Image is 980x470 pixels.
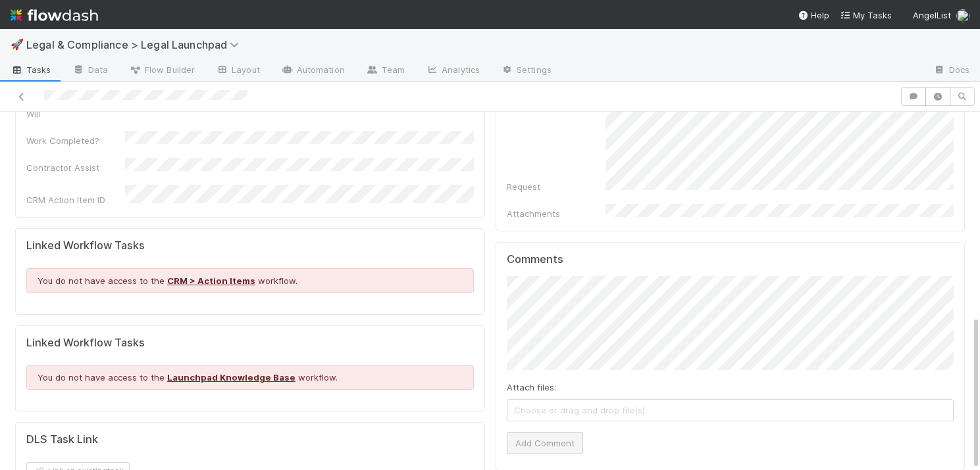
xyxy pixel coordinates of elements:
span: My Tasks [840,10,892,20]
a: Team [355,60,415,82]
div: CRM Action Item ID [26,193,125,206]
span: Choose or drag and drop file(s) [507,400,954,421]
a: Launchpad Knowledge Base [167,372,296,383]
img: avatar_cd087ddc-540b-4a45-9726-71183506ed6a.png [956,9,969,22]
a: Data [62,60,118,82]
div: Request [507,180,606,193]
h5: Comments [507,253,954,266]
a: Docs [923,60,980,82]
img: logo-inverted-e16ddd16eac7371096b0.svg [11,4,98,26]
h5: DLS Task Link [26,433,98,446]
button: Add Comment [507,432,583,454]
div: Contractor Assist [26,161,125,174]
a: Analytics [415,60,490,82]
a: Flow Builder [118,60,205,82]
span: Legal & Compliance > Legal Launchpad [26,38,245,51]
h5: Linked Workflow Tasks [26,239,474,252]
div: Work Completed? [26,134,125,147]
span: Flow Builder [129,63,195,76]
a: My Tasks [840,9,892,22]
h5: Linked Workflow Tasks [26,337,474,350]
span: 🚀 [11,39,24,50]
a: Layout [205,60,271,82]
div: You do not have access to the workflow. [26,268,474,293]
div: You do not have access to the workflow. [26,365,474,390]
span: Tasks [11,63,51,76]
a: CRM > Action Items [167,275,255,286]
div: Attachments [507,207,606,220]
span: AngelList [913,10,951,20]
a: Automation [271,60,355,82]
label: Attach files: [507,381,556,394]
a: Settings [490,60,562,82]
div: Help [798,9,829,22]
